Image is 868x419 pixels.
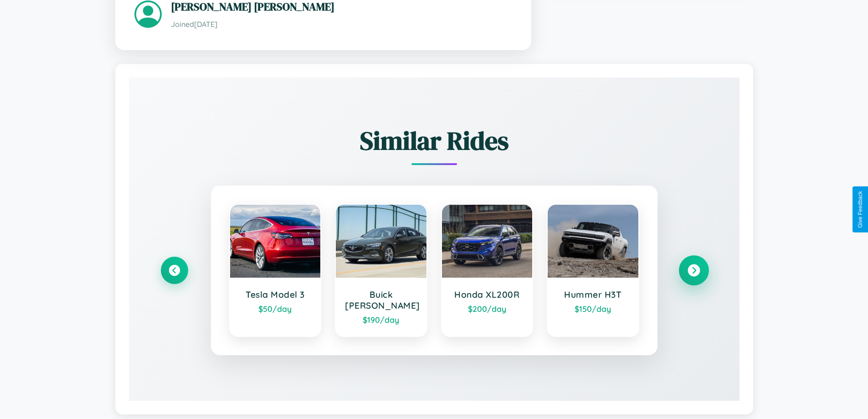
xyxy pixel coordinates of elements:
div: $ 190 /day [345,315,417,325]
a: Honda XL200R$200/day [441,204,534,337]
div: Give Feedback [857,191,863,228]
h2: Similar Rides [161,123,708,158]
h3: Honda XL200R [451,289,524,300]
a: Tesla Model 3$50/day [229,204,322,337]
a: Buick [PERSON_NAME]$190/day [335,204,427,337]
h3: Buick [PERSON_NAME] [345,289,417,311]
div: $ 50 /day [239,304,312,314]
h3: Hummer H3T [557,289,629,300]
div: $ 200 /day [451,304,524,314]
p: Joined [DATE] [171,18,512,31]
a: Hummer H3T$150/day [547,204,639,337]
h3: Tesla Model 3 [239,289,312,300]
div: $ 150 /day [557,304,629,314]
